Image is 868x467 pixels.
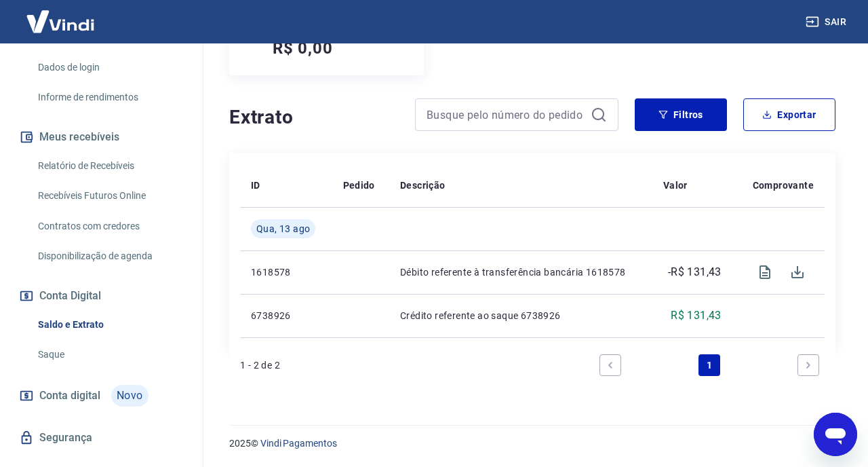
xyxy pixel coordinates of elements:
a: Vindi Pagamentos [260,438,337,449]
p: Débito referente à transferência bancária 1618578 [400,265,642,279]
a: Saque [33,341,186,369]
p: R$ 131,43 [671,307,722,324]
p: Valor [663,179,688,192]
span: Download [781,256,814,288]
p: 1 - 2 de 2 [240,358,280,372]
a: Conta digitalNovo [16,379,186,412]
span: Qua, 13 ago [256,222,310,236]
p: Descrição [400,179,446,192]
a: Recebíveis Futuros Online [33,182,186,210]
a: Relatório de Recebíveis [33,152,186,180]
img: Vindi [16,1,104,42]
p: 2025 © [229,436,835,451]
a: Saldo e Extrato [33,311,186,339]
button: Conta Digital [16,281,186,311]
p: 6738926 [251,309,321,322]
ul: Pagination [594,349,825,381]
a: Disponibilização de agenda [33,242,186,270]
span: Conta digital [39,386,100,405]
p: -R$ 131,43 [668,264,722,280]
a: Next page [797,354,819,376]
span: Novo [111,385,149,407]
button: Filtros [635,98,727,131]
p: ID [251,179,260,192]
a: Segurança [16,423,186,453]
a: Previous page [599,354,621,376]
a: Contratos com credores [33,212,186,240]
span: Visualizar [749,256,781,288]
p: Pedido [343,179,375,192]
h5: R$ 0,00 [273,37,333,59]
p: Crédito referente ao saque 6738926 [400,309,642,322]
button: Exportar [743,98,835,131]
a: Informe de rendimentos [33,83,186,111]
a: Dados de login [33,54,186,81]
button: Sair [803,10,852,35]
button: Meus recebíveis [16,122,186,152]
p: Comprovante [753,179,814,192]
p: 1618578 [251,265,321,279]
a: Page 1 is your current page [698,354,720,376]
h4: Extrato [229,104,399,131]
input: Busque pelo número do pedido [427,105,585,125]
iframe: Botão para abrir a janela de mensagens [814,413,857,456]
